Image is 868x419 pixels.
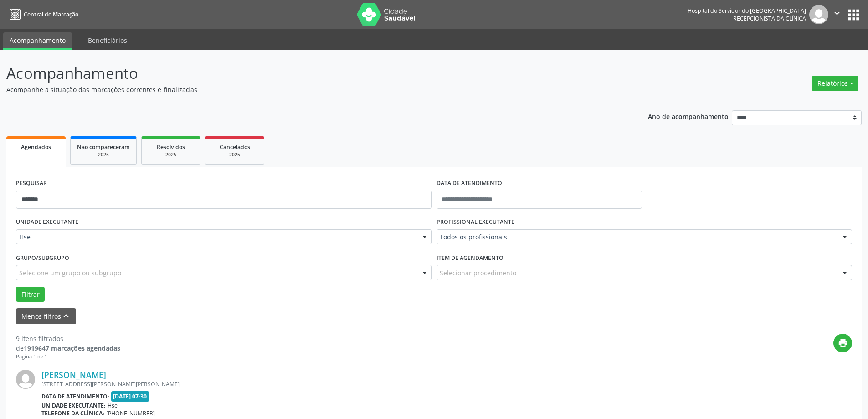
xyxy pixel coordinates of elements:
div: 2025 [212,151,257,158]
span: Agendados [21,143,51,151]
b: Unidade executante: [41,402,106,409]
div: 2025 [77,151,130,158]
button: print [833,334,852,352]
span: [PHONE_NUMBER] [106,409,155,417]
span: Não compareceram [77,143,130,151]
span: Recepcionista da clínica [733,15,806,22]
a: Central de Marcação [6,7,78,22]
label: Item de agendamento [437,251,503,265]
span: Cancelados [220,143,250,151]
div: 2025 [148,151,194,158]
img: img [809,5,828,24]
button: Filtrar [16,287,45,302]
div: de [16,343,120,353]
a: Acompanhamento [3,32,72,50]
div: Página 1 de 1 [16,353,120,361]
button: Menos filtroskeyboard_arrow_up [16,308,76,324]
p: Ano de acompanhamento [648,110,729,122]
label: PROFISSIONAL EXECUTANTE [437,215,514,229]
span: Central de Marcação [24,10,78,18]
strong: 1919647 marcações agendadas [24,344,120,352]
i:  [832,8,842,18]
label: PESQUISAR [16,176,47,191]
span: Selecionar procedimento [440,268,516,278]
span: Resolvidos [157,143,185,151]
span: Hse [108,402,118,409]
i: print [838,338,848,348]
label: Grupo/Subgrupo [16,251,69,265]
button: Relatórios [812,76,858,91]
label: UNIDADE EXECUTANTE [16,215,78,229]
span: Hse [19,233,413,242]
b: Data de atendimento: [41,393,109,400]
div: Hospital do Servidor do [GEOGRAPHIC_DATA] [688,7,806,15]
b: Telefone da clínica: [41,409,104,417]
p: Acompanhamento [6,62,605,85]
p: Acompanhe a situação das marcações correntes e finalizadas [6,85,605,94]
a: Beneficiários [82,32,134,48]
span: [DATE] 07:30 [111,391,149,402]
a: [PERSON_NAME] [41,370,106,380]
img: img [16,370,35,389]
i: keyboard_arrow_up [61,311,71,321]
label: DATA DE ATENDIMENTO [437,176,502,191]
button: apps [846,7,862,23]
div: [STREET_ADDRESS][PERSON_NAME][PERSON_NAME] [41,380,715,388]
span: Todos os profissionais [440,233,834,242]
button:  [828,5,846,24]
span: Selecione um grupo ou subgrupo [19,268,121,278]
div: 9 itens filtrados [16,334,120,343]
